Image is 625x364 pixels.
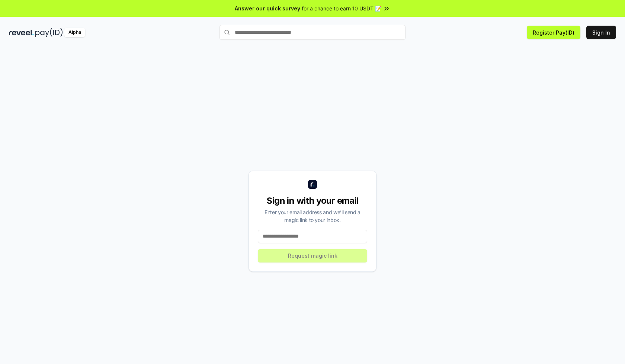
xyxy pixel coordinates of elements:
img: logo_small [308,180,317,189]
span: Answer our quick survey [235,4,300,12]
div: Enter your email address and we’ll send a magic link to your inbox. [258,208,367,224]
button: Register Pay(ID) [527,26,580,39]
div: Alpha [64,28,85,37]
img: reveel_dark [9,28,34,37]
div: Sign in with your email [258,195,367,207]
button: Sign In [586,26,616,39]
span: for a chance to earn 10 USDT 📝 [302,4,381,12]
img: pay_id [35,28,63,37]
